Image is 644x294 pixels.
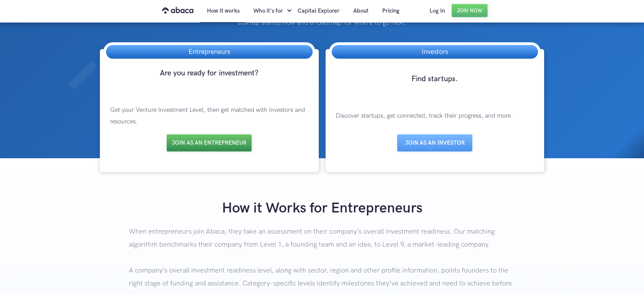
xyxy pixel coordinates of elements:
[329,74,541,97] h3: Find startups.
[103,68,315,91] h3: Are you ready for investment?
[103,98,315,134] p: Get your Venture Investment Level, then get matched with investors and resources.
[452,4,488,17] a: Join Now
[329,103,541,129] p: Discover startups, get connected, track their progress, and more.
[167,134,252,151] a: Join as an entrepreneur
[415,45,455,59] h3: Investors
[397,134,472,151] a: Join as aN INVESTOR
[182,45,237,59] h3: Entrepreneurs
[222,200,422,217] strong: How it Works for Entrepreneurs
